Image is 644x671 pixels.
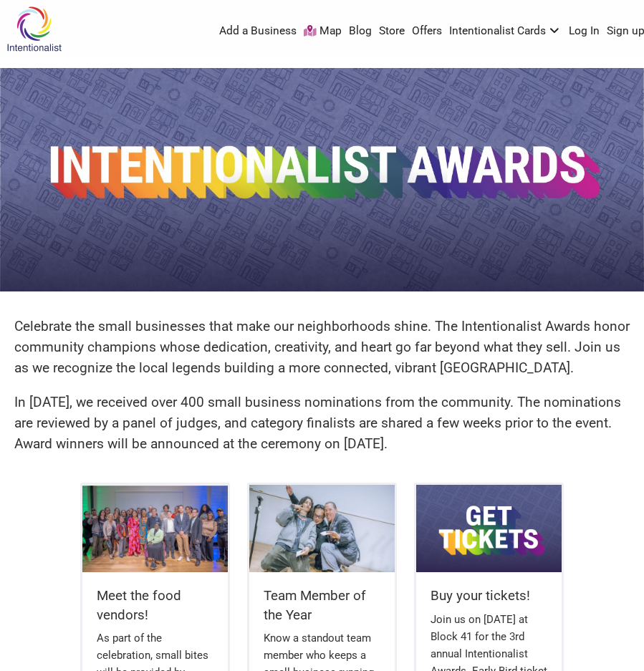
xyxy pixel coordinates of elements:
a: Offers [412,24,442,39]
a: Add a Business [219,24,297,39]
a: Log In [569,24,600,39]
h5: Meet the food vendors! [97,586,214,624]
h5: Team Member of the Year [264,586,381,624]
a: Map [304,24,342,39]
p: Celebrate the small businesses that make our neighborhoods shine. The Intentionalist Awards honor... [14,317,630,378]
a: Blog [349,24,372,39]
h5: Buy your tickets! [431,586,548,605]
a: Store [379,24,405,39]
p: In [DATE], we received over 400 small business nominations from the community. The nominations ar... [14,392,630,454]
a: Intentionalist Cards [449,24,562,39]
